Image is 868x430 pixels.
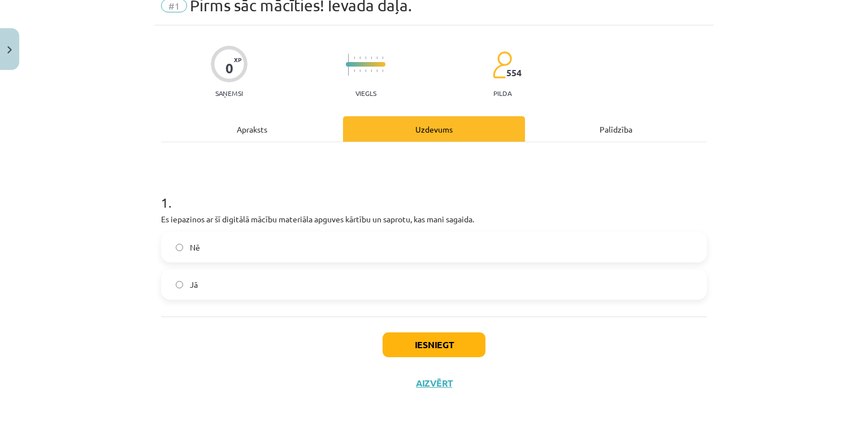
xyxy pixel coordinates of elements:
[506,68,522,78] span: 554
[225,60,233,76] div: 0
[355,89,376,97] p: Viegls
[371,69,372,72] img: icon-short-line-57e1e144782c952c97e751825c79c345078a6d821885a25fce030b3d8c18986b.svg
[234,56,241,63] span: XP
[161,213,707,225] p: Es iepazinos ar šī digitālā mācību materiāla apguves kārtību un saprotu, kas mani sagaida.
[492,51,512,79] img: students-c634bb4e5e11cddfef0936a35e636f08e4e9abd3cc4e673bd6f9a4125e45ecb1.svg
[190,242,200,253] span: Nē
[161,116,343,142] div: Apraksts
[359,69,361,72] img: icon-short-line-57e1e144782c952c97e751825c79c345078a6d821885a25fce030b3d8c18986b.svg
[365,56,366,59] img: icon-short-line-57e1e144782c952c97e751825c79c345078a6d821885a25fce030b3d8c18986b.svg
[383,332,485,357] button: Iesniegt
[7,46,12,54] img: icon-close-lesson-0947bae3869378f0d4975bcd49f059093ad1ed9edebbc8119c70593378902aed.svg
[371,56,372,59] img: icon-short-line-57e1e144782c952c97e751825c79c345078a6d821885a25fce030b3d8c18986b.svg
[525,116,707,142] div: Palīdzība
[359,56,361,59] img: icon-short-line-57e1e144782c952c97e751825c79c345078a6d821885a25fce030b3d8c18986b.svg
[176,244,183,251] input: Nē
[413,378,455,389] button: Aizvērt
[354,56,355,59] img: icon-short-line-57e1e144782c952c97e751825c79c345078a6d821885a25fce030b3d8c18986b.svg
[382,56,383,59] img: icon-short-line-57e1e144782c952c97e751825c79c345078a6d821885a25fce030b3d8c18986b.svg
[348,54,349,76] img: icon-long-line-d9ea69661e0d244f92f715978eff75569469978d946b2353a9bb055b3ed8787d.svg
[161,175,707,210] h1: 1 .
[365,69,366,72] img: icon-short-line-57e1e144782c952c97e751825c79c345078a6d821885a25fce030b3d8c18986b.svg
[376,69,377,72] img: icon-short-line-57e1e144782c952c97e751825c79c345078a6d821885a25fce030b3d8c18986b.svg
[211,89,248,97] p: Saņemsi
[493,89,511,97] p: pilda
[376,56,377,59] img: icon-short-line-57e1e144782c952c97e751825c79c345078a6d821885a25fce030b3d8c18986b.svg
[190,279,198,291] span: Jā
[382,69,383,72] img: icon-short-line-57e1e144782c952c97e751825c79c345078a6d821885a25fce030b3d8c18986b.svg
[176,281,183,288] input: Jā
[354,69,355,72] img: icon-short-line-57e1e144782c952c97e751825c79c345078a6d821885a25fce030b3d8c18986b.svg
[343,116,525,142] div: Uzdevums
